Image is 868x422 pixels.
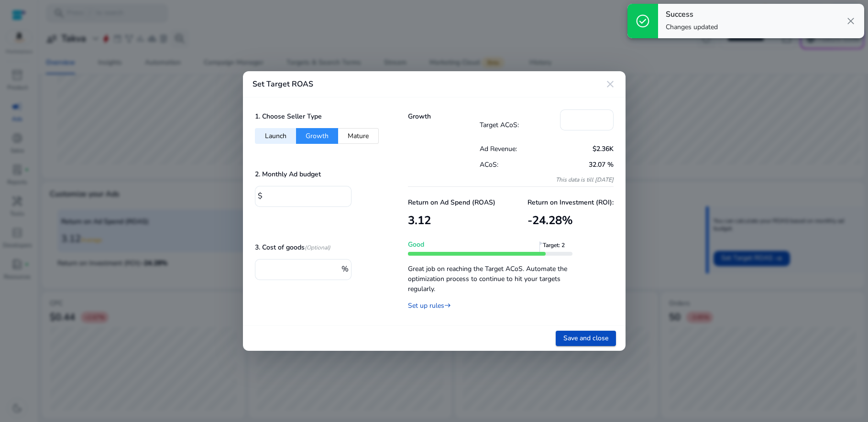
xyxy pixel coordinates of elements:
p: 32.07 % [547,160,614,170]
button: Growth [296,128,338,144]
p: Great job on reaching the Target ACoS. Automate the optimization process to continue to hit your ... [408,259,572,294]
h5: 2. Monthly Ad budget [255,171,321,179]
button: Mature [338,128,379,144]
h5: 1. Choose Seller Type [255,113,322,121]
span: close [845,15,857,27]
p: ACoS: [480,160,547,170]
h4: Set Target ROAS [253,80,313,89]
h4: Success [666,10,718,19]
span: check_circle [635,13,650,29]
a: Set up rules [408,301,451,310]
h5: 3. Cost of goods [255,244,330,252]
button: Launch [255,128,296,144]
p: Ad Revenue: [480,144,547,154]
h5: Growth [408,113,480,121]
p: Target ACoS: [480,120,560,130]
p: $2.36K [547,144,614,154]
span: Target: 2 [543,241,576,256]
span: $ [258,191,263,201]
i: (Optional) [305,244,330,251]
span: % [562,213,573,228]
p: This data is till [DATE] [480,176,614,184]
p: Return on Ad Spend (ROAS) [408,197,495,207]
mat-icon: close [604,78,616,90]
p: Good [408,239,572,249]
p: Changes updated [666,22,718,32]
p: Return on Investment (ROI): [527,197,614,207]
button: Save and close [556,331,616,346]
h3: 3.12 [408,214,495,227]
h3: -24.28 [527,214,614,227]
mat-icon: east [444,301,451,311]
span: % [341,264,349,274]
span: Save and close [563,333,608,343]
